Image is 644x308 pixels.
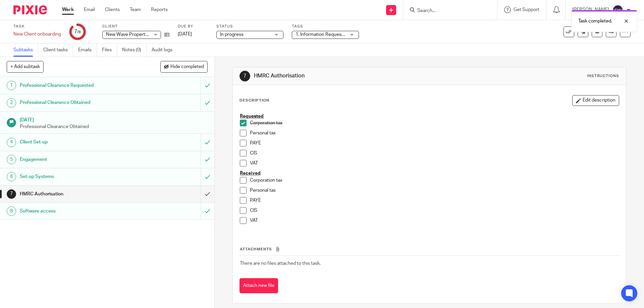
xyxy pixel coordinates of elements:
u: Received [240,171,261,176]
span: In progress [220,32,244,37]
h1: HMRC Authorisation [254,72,444,79]
button: Attach new file [239,278,278,293]
a: Client tasks [43,44,73,57]
h1: Professional Clearance Obtained [20,98,136,108]
span: Hide completed [170,64,204,70]
button: Hide completed [160,61,208,72]
div: 6 [7,172,16,181]
p: Personal tax [250,187,619,194]
h1: Set-up Systems [20,172,136,182]
span: [DATE] [178,32,192,37]
p: Corporation tax [250,177,619,184]
p: Professional Clearance Obtained [20,123,208,130]
p: Task completed. [578,18,612,24]
h1: HMRC Authorisation [20,189,136,199]
p: CIS [250,207,619,214]
div: 8 [7,206,16,216]
a: Email [84,6,95,13]
label: Task [13,24,61,29]
h1: Client Set-up [20,137,136,147]
div: 7 [7,189,16,199]
label: Tags [292,24,359,29]
a: Work [62,6,74,13]
span: Attachments [240,247,272,251]
div: 5 [7,155,16,164]
h1: Software access [20,206,136,216]
a: Files [102,44,117,57]
a: Subtasks [13,44,38,57]
div: 4 [7,138,16,147]
button: Edit description [572,95,619,106]
a: Clients [105,6,120,13]
img: svg%3E [612,5,623,15]
p: Description [239,98,269,103]
p: VAT [250,217,619,224]
h1: [DATE] [20,115,208,123]
span: 1. Information Requested + 1 [296,32,356,37]
a: Audit logs [152,44,177,57]
p: PAYE [250,140,619,146]
span: There are no files attached to this task. [240,261,321,266]
a: Emails [78,44,97,57]
p: Personal tax [250,130,619,136]
div: New Client onboarding [13,31,61,38]
h1: Professional Clearance Requested [20,80,136,90]
div: 7 [239,71,250,81]
label: Due by [178,24,208,29]
a: Notes (0) [122,44,147,57]
label: Status [216,24,283,29]
a: Team [130,6,141,13]
u: Requested [240,114,264,119]
span: New Wave Property Management Cardiff Ltd [106,32,200,37]
img: Pixie [13,5,47,14]
div: 1 [7,81,16,90]
h1: Engagement [20,155,136,165]
a: Reports [151,6,168,13]
button: + Add subtask [7,61,44,72]
p: Corporation tax [250,120,619,126]
p: VAT [250,160,619,167]
p: PAYE [250,197,619,204]
small: /8 [77,30,81,34]
div: Instructions [587,73,619,79]
p: CIS [250,150,619,157]
div: 7 [74,28,81,36]
label: Client [102,24,169,29]
div: 2 [7,98,16,108]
